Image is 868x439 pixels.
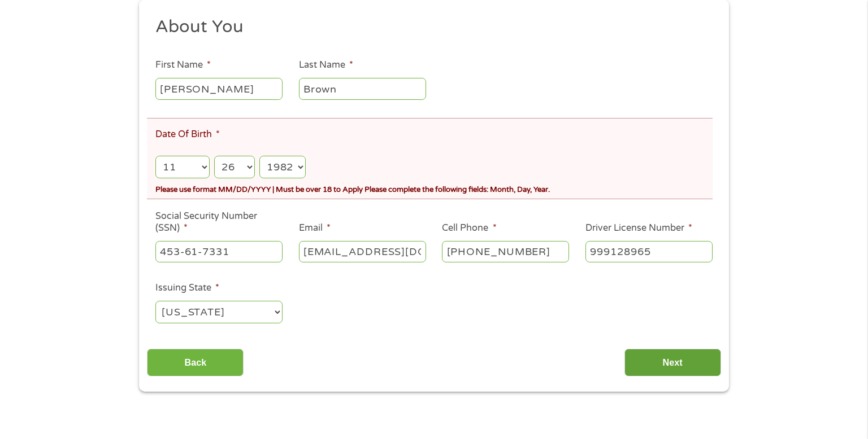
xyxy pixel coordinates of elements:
[155,16,705,38] h2: About You
[299,59,353,71] label: Last Name
[585,222,692,234] label: Driver License Number
[155,78,283,99] input: John
[155,129,220,141] label: Date Of Birth
[147,349,244,376] input: Back
[442,222,496,234] label: Cell Phone
[299,78,426,99] input: Smith
[155,210,283,234] label: Social Security Number (SSN)
[155,241,283,262] input: 078-05-1120
[155,181,713,196] div: Please use format MM/DD/YYYY | Must be over 18 to Apply Please complete the following fields: Mon...
[299,241,426,262] input: john@gmail.com
[299,222,331,234] label: Email
[155,282,219,294] label: Issuing State
[624,349,721,376] input: Next
[442,241,569,262] input: (541) 754-3010
[155,59,211,71] label: First Name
